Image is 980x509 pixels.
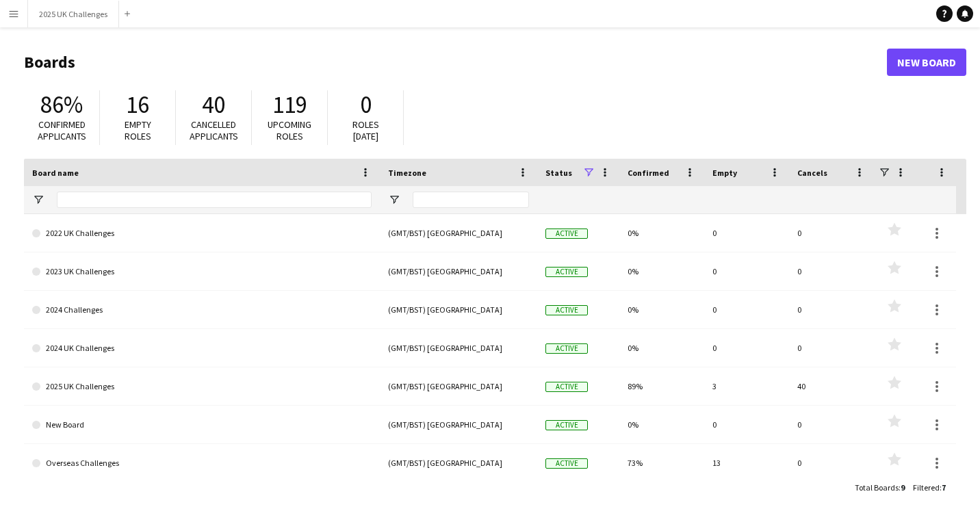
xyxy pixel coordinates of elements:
div: (GMT/BST) [GEOGRAPHIC_DATA] [380,214,537,252]
div: 0% [619,291,704,328]
span: Active [545,420,588,430]
span: Active [545,305,588,315]
span: Active [545,343,588,354]
span: 119 [272,90,307,120]
div: 0 [704,406,789,443]
div: : [913,474,946,501]
div: : [855,474,905,501]
div: (GMT/BST) [GEOGRAPHIC_DATA] [380,291,537,328]
a: New Board [887,49,966,76]
div: 0% [619,252,704,290]
a: 2024 UK Challenges [32,329,372,367]
span: Total Boards [855,482,899,493]
div: 0% [619,214,704,252]
a: New Board [32,406,372,444]
div: 40 [789,367,874,405]
span: Filtered [913,482,940,493]
span: Empty [712,168,737,178]
span: 16 [126,90,149,120]
span: Cancels [797,168,827,178]
button: 2025 UK Challenges [28,1,119,27]
span: 40 [202,90,225,120]
span: Board name [32,168,79,178]
button: Open Filter Menu [32,194,44,206]
div: 0 [789,252,874,290]
a: 2024 Challenges [32,291,372,329]
span: Upcoming roles [268,118,311,142]
span: Timezone [388,168,426,178]
div: (GMT/BST) [GEOGRAPHIC_DATA] [380,329,537,367]
div: 0 [789,329,874,367]
span: Confirmed applicants [38,118,86,142]
a: Overseas Challenges [32,444,372,482]
span: Status [545,168,572,178]
span: Active [545,458,588,469]
input: Board name Filter Input [57,192,372,208]
div: 89% [619,367,704,405]
input: Timezone Filter Input [413,192,529,208]
a: 2023 UK Challenges [32,252,372,291]
span: Empty roles [125,118,151,142]
div: 73% [619,444,704,482]
span: Roles [DATE] [352,118,379,142]
span: Cancelled applicants [190,118,238,142]
div: 3 [704,367,789,405]
div: 0 [704,214,789,252]
span: Active [545,229,588,239]
span: Confirmed [628,168,669,178]
span: Active [545,382,588,392]
div: 0 [789,444,874,482]
a: 2022 UK Challenges [32,214,372,252]
span: 9 [901,482,905,493]
div: (GMT/BST) [GEOGRAPHIC_DATA] [380,367,537,405]
div: 0 [789,214,874,252]
h1: Boards [24,52,887,73]
div: (GMT/BST) [GEOGRAPHIC_DATA] [380,252,537,290]
div: (GMT/BST) [GEOGRAPHIC_DATA] [380,406,537,443]
button: Open Filter Menu [388,194,400,206]
div: 0 [789,406,874,443]
div: 0 [704,291,789,328]
span: 0 [360,90,372,120]
div: 0 [704,252,789,290]
div: 13 [704,444,789,482]
div: 0% [619,406,704,443]
span: 7 [942,482,946,493]
span: 86% [40,90,83,120]
span: Active [545,267,588,277]
div: 0 [704,329,789,367]
div: 0 [789,291,874,328]
div: 0% [619,329,704,367]
div: (GMT/BST) [GEOGRAPHIC_DATA] [380,444,537,482]
a: 2025 UK Challenges [32,367,372,406]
